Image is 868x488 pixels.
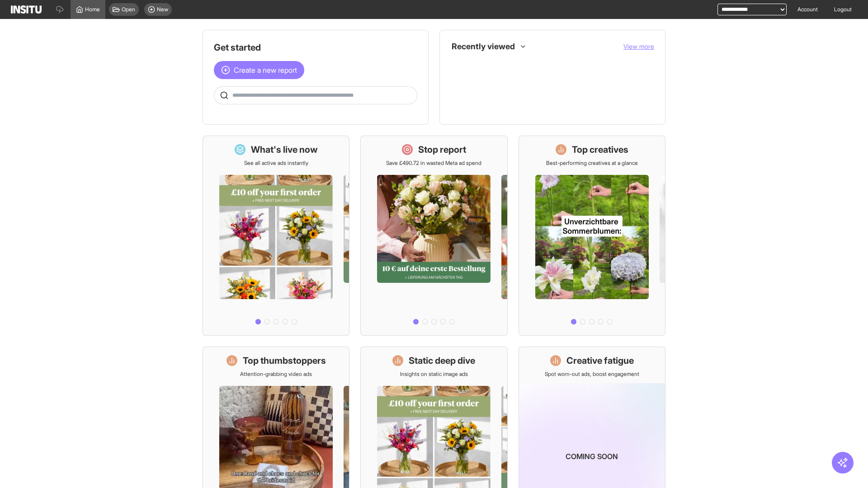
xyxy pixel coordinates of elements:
span: New [157,6,168,13]
h1: Static deep dive [409,354,475,367]
button: View more [623,42,654,51]
img: Logo [11,5,42,14]
button: Create a new report [214,61,304,79]
span: Creative Fatigue [Beta] [471,101,647,108]
h1: What's live now [251,143,318,156]
h1: Stop report [418,143,466,156]
a: Top creativesBest-performing creatives at a glance [519,136,665,336]
div: Insights [454,59,465,70]
p: See all active ads instantly [244,160,308,167]
div: Insights [454,79,465,90]
span: Create a new report [234,65,297,75]
h1: Top thumbstoppers [243,354,326,367]
h1: Top creatives [572,143,628,156]
a: Stop reportSave £490.72 in wasted Meta ad spend [360,136,507,336]
p: Save £490.72 in wasted Meta ad spend [386,160,481,167]
span: Static Deep Dive [471,81,511,88]
span: Top thumbstoppers [471,61,519,68]
div: Insights [454,99,465,110]
span: View more [623,42,654,50]
span: Open [122,6,135,13]
a: What's live nowSee all active ads instantly [203,136,349,336]
h1: Get started [214,41,417,54]
span: Creative Fatigue [Beta] [471,101,528,108]
p: Attention-grabbing video ads [240,371,312,378]
span: Static Deep Dive [471,81,647,88]
span: Top thumbstoppers [471,61,647,68]
p: Best-performing creatives at a glance [546,160,638,167]
p: Insights on static image ads [400,371,468,378]
span: Home [85,6,100,13]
